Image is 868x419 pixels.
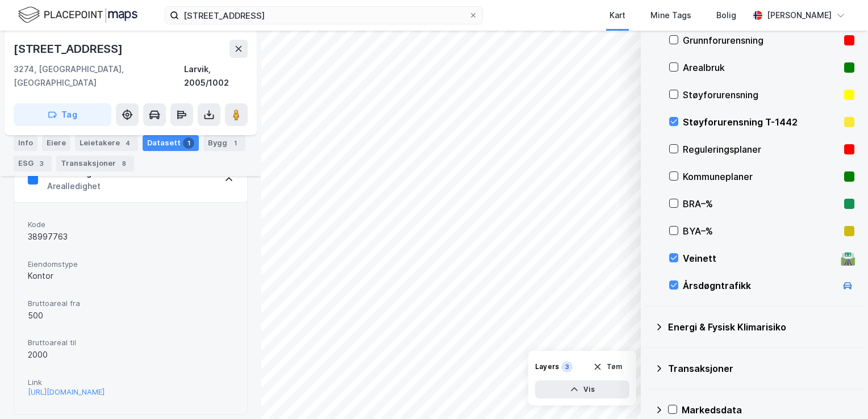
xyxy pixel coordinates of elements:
[47,179,105,193] div: Arealledighet
[42,135,70,151] div: Eiere
[179,7,469,24] input: Søk på adresse, matrikkel, gårdeiere, leietakere eller personer
[767,9,832,22] div: [PERSON_NAME]
[683,115,840,129] div: Støyforurensning T-1442
[118,158,130,169] div: 8
[683,197,840,211] div: BRA–%
[28,338,233,347] span: Bruttoareal til
[561,361,573,372] div: 3
[28,259,233,269] span: Eiendomstype
[183,137,194,149] div: 1
[14,135,37,151] div: Info
[14,62,184,90] div: 3274, [GEOGRAPHIC_DATA], [GEOGRAPHIC_DATA]
[56,156,134,171] div: Transaksjoner
[28,348,233,362] div: 2000
[811,364,868,419] div: Kontrollprogram for chat
[36,158,47,169] div: 3
[668,320,854,334] div: Energi & Fysisk Klimarisiko
[811,364,868,419] iframe: Chat Widget
[203,135,245,151] div: Bygg
[14,40,125,58] div: [STREET_ADDRESS]
[122,137,133,149] div: 4
[28,269,233,283] div: Kontor
[683,61,840,74] div: Arealbruk
[682,403,854,417] div: Markedsdata
[28,299,233,308] span: Bruttoareal fra
[18,5,137,25] img: logo.f888ab2527a4732fd821a326f86c7f29.svg
[650,9,691,22] div: Mine Tags
[610,9,625,22] div: Kart
[840,251,856,266] div: 🛣️
[143,135,199,151] div: Datasett
[683,143,840,156] div: Reguleringsplaner
[14,156,52,171] div: ESG
[683,224,840,238] div: BYA–%
[683,170,840,183] div: Kommuneplaner
[668,362,854,375] div: Transaksjoner
[716,9,736,22] div: Bolig
[229,137,241,149] div: 1
[586,358,629,376] button: Tøm
[75,135,138,151] div: Leietakere
[14,103,111,126] button: Tag
[535,362,559,371] div: Layers
[28,387,105,397] button: [URL][DOMAIN_NAME]
[683,279,836,292] div: Årsdøgntrafikk
[184,62,248,90] div: Larvik, 2005/1002
[28,378,233,387] span: Link
[683,252,836,265] div: Veinett
[28,230,233,244] div: 38997763
[28,309,233,322] div: 500
[683,33,840,47] div: Grunnforurensning
[28,220,233,229] span: Kode
[535,380,629,399] button: Vis
[683,88,840,102] div: Støyforurensning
